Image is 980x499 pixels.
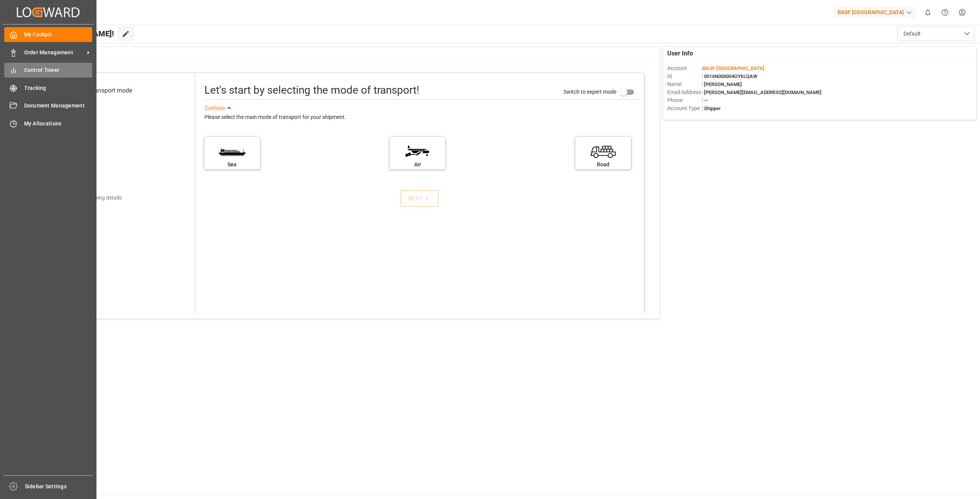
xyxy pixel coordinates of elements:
[667,80,702,88] span: Name
[667,64,702,72] span: Account
[25,483,93,491] span: Sidebar Settings
[24,49,85,57] span: Order Management
[73,86,132,95] div: Select transport mode
[835,5,919,20] button: BASF [GEOGRAPHIC_DATA]
[667,104,702,112] span: Account Type
[579,161,627,169] div: Road
[24,120,93,128] span: My Allocations
[400,190,439,207] button: NEXT
[703,65,764,71] span: BASF [GEOGRAPHIC_DATA]
[204,113,639,122] div: Please select the main mode of transport for your shipment.
[74,194,122,202] div: Add shipping details
[4,116,92,131] a: My Allocations
[702,73,757,79] span: : 0016N000004OYkLQAW
[702,65,764,71] span: :
[667,72,702,80] span: Id
[898,26,974,41] button: open menu
[204,104,225,113] div: See less
[4,63,92,78] a: Control Tower
[4,27,92,42] a: My Cockpit
[667,96,702,104] span: Phone
[4,98,92,113] a: Document Management
[702,89,822,95] span: : [PERSON_NAME][EMAIL_ADDRESS][DOMAIN_NAME]
[24,102,93,110] span: Document Management
[919,4,936,21] button: show 0 new notifications
[903,30,921,38] span: Default
[24,84,93,92] span: Tracking
[24,66,93,74] span: Control Tower
[702,81,742,87] span: : [PERSON_NAME]
[4,80,92,95] a: Tracking
[208,161,256,169] div: Sea
[667,49,693,58] span: User Info
[563,89,616,95] span: Switch to expert mode
[24,31,93,39] span: My Cockpit
[667,88,702,96] span: Email Address
[835,7,916,18] div: BASF [GEOGRAPHIC_DATA]
[394,161,441,169] div: Air
[204,82,419,98] div: Let's start by selecting the mode of transport!
[702,106,721,111] span: : Shipper
[408,194,431,203] div: NEXT
[936,4,954,21] button: Help Center
[702,98,708,103] span: : —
